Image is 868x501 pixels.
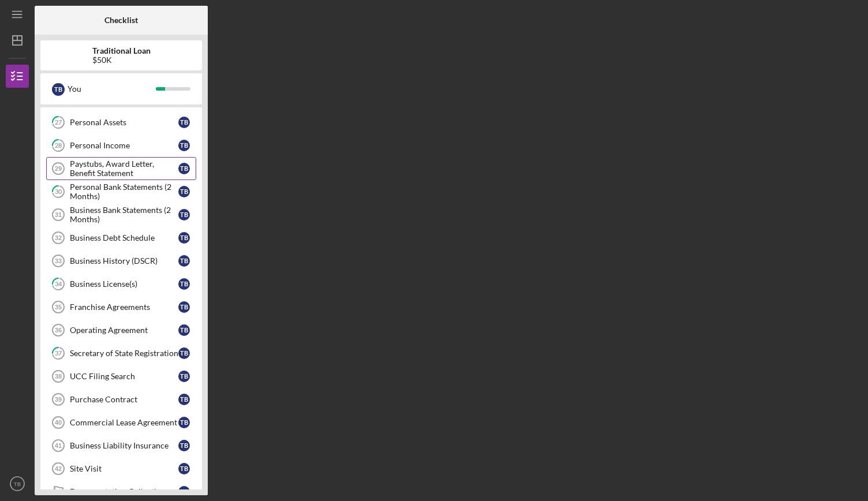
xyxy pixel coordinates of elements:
[55,188,62,196] tspan: 30
[70,326,178,335] div: Operating Agreement
[70,464,178,473] div: Site Visit
[55,350,62,357] tspan: 37
[55,419,62,426] tspan: 40
[178,186,190,197] div: T B
[178,163,190,174] div: T B
[104,16,138,25] b: Checklist
[55,396,62,403] tspan: 39
[55,257,62,264] tspan: 33
[70,159,178,178] div: Paystubs, Award Letter, Benefit Statement
[178,255,190,267] div: T B
[68,79,156,99] div: You
[70,233,178,242] div: Business Debt Schedule
[178,463,190,474] div: T B
[46,111,196,134] a: 27Personal AssetsTB
[178,117,190,128] div: T B
[55,165,62,172] tspan: 29
[55,234,62,241] tspan: 32
[178,394,190,405] div: T B
[55,327,62,334] tspan: 36
[46,203,196,226] a: 31Business Bank Statements (2 Months)TB
[6,472,29,495] button: TB
[178,324,190,336] div: T B
[92,55,151,65] div: $50K
[70,418,178,427] div: Commercial Lease Agreement
[178,278,190,290] div: T B
[178,301,190,313] div: T B
[178,486,190,498] div: T B
[46,180,196,203] a: 30Personal Bank Statements (2 Months)TB
[46,134,196,157] a: 28Personal IncomeTB
[70,395,178,404] div: Purchase Contract
[55,442,62,449] tspan: 41
[46,457,196,480] a: 42Site VisitTB
[70,205,178,224] div: Business Bank Statements (2 Months)
[55,211,62,218] tspan: 31
[46,388,196,411] a: 39Purchase ContractTB
[46,157,196,180] a: 29Paystubs, Award Letter, Benefit StatementTB
[55,142,62,149] tspan: 28
[52,83,65,96] div: T B
[178,347,190,359] div: T B
[55,281,62,288] tspan: 34
[55,304,62,311] tspan: 35
[70,256,178,266] div: Business History (DSCR)
[70,487,178,496] div: Documentation Collection
[46,342,196,365] a: 37Secretary of State RegistrationTB
[46,249,196,272] a: 33Business History (DSCR)TB
[70,441,178,450] div: Business Liability Insurance
[70,118,178,127] div: Personal Assets
[92,46,151,55] b: Traditional Loan
[46,319,196,342] a: 36Operating AgreementTB
[70,372,178,381] div: UCC Filing Search
[14,481,21,487] text: TB
[70,141,178,150] div: Personal Income
[178,140,190,151] div: T B
[70,182,178,201] div: Personal Bank Statements (2 Months)
[70,279,178,289] div: Business License(s)
[178,209,190,220] div: T B
[46,411,196,434] a: 40Commercial Lease AgreementTB
[55,119,62,126] tspan: 27
[46,296,196,319] a: 35Franchise AgreementsTB
[55,373,62,380] tspan: 38
[46,272,196,296] a: 34Business License(s)TB
[178,232,190,244] div: T B
[178,440,190,451] div: T B
[46,226,196,249] a: 32Business Debt ScheduleTB
[178,417,190,428] div: T B
[178,371,190,382] div: T B
[70,302,178,312] div: Franchise Agreements
[46,365,196,388] a: 38UCC Filing SearchTB
[55,465,62,472] tspan: 42
[70,349,178,358] div: Secretary of State Registration
[46,434,196,457] a: 41Business Liability InsuranceTB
